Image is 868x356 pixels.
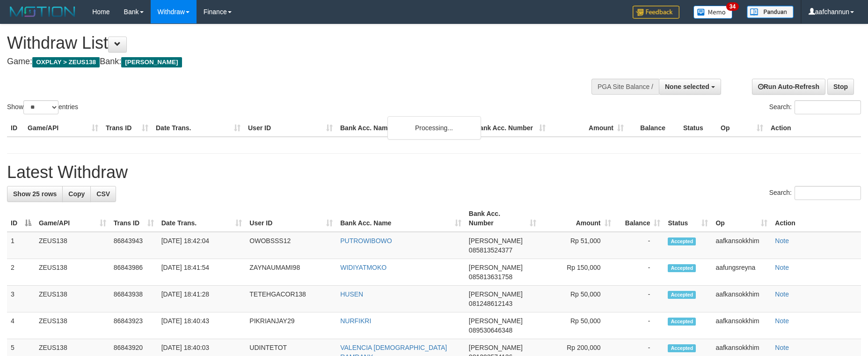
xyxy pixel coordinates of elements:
[110,312,158,339] td: 86843923
[246,259,336,286] td: ZAYNAUMAMI98
[246,312,336,339] td: PIKRIANJAY29
[246,232,336,259] td: OWOBSSS12
[775,317,789,325] a: Note
[24,119,102,137] th: Game/API
[35,286,110,312] td: ZEUS138
[102,119,152,137] th: Trans ID
[712,286,771,312] td: aafkansokkhim
[795,186,861,200] input: Search:
[387,116,481,140] div: Processing...
[110,232,158,259] td: 86843943
[7,259,35,286] td: 2
[540,232,615,259] td: Rp 51,000
[158,232,246,259] td: [DATE] 18:42:04
[35,312,110,339] td: ZEUS138
[668,318,696,326] span: Accepted
[158,205,246,232] th: Date Trans.: activate to sort column ascending
[7,205,35,232] th: ID: activate to sort column descending
[158,286,246,312] td: [DATE] 18:41:28
[679,119,717,137] th: Status
[665,83,709,90] span: None selected
[32,57,100,67] span: OXPLAY > ZEUS138
[7,312,35,339] td: 4
[717,119,767,137] th: Op
[7,186,63,202] a: Show 25 rows
[615,286,664,312] td: -
[668,344,696,352] span: Accepted
[668,291,696,299] span: Accepted
[96,190,110,198] span: CSV
[775,290,789,298] a: Note
[336,205,465,232] th: Bank Acc. Name: activate to sort column ascending
[769,186,861,200] label: Search:
[7,57,569,67] h4: Game: Bank:
[469,237,523,245] span: [PERSON_NAME]
[246,286,336,312] td: TETEHGACOR138
[110,259,158,286] td: 86843986
[668,237,696,245] span: Accepted
[827,79,854,95] a: Stop
[591,79,659,95] div: PGA Site Balance /
[549,119,627,137] th: Amount
[340,317,371,325] a: NURFIKRI
[336,119,471,137] th: Bank Acc. Name
[615,259,664,286] td: -
[771,205,861,232] th: Action
[469,300,512,307] span: Copy 081248612143 to clipboard
[469,273,512,281] span: Copy 085813631758 to clipboard
[68,190,85,198] span: Copy
[469,290,523,298] span: [PERSON_NAME]
[627,119,679,137] th: Balance
[246,205,336,232] th: User ID: activate to sort column ascending
[158,312,246,339] td: [DATE] 18:40:43
[540,312,615,339] td: Rp 50,000
[244,119,336,137] th: User ID
[775,344,789,351] a: Note
[693,6,733,19] img: Button%20Memo.svg
[90,186,116,202] a: CSV
[465,205,540,232] th: Bank Acc. Number: activate to sort column ascending
[62,186,91,202] a: Copy
[7,286,35,312] td: 3
[615,232,664,259] td: -
[7,5,78,19] img: MOTION_logo.png
[469,264,523,271] span: [PERSON_NAME]
[35,232,110,259] td: ZEUS138
[633,6,679,19] img: Feedback.jpg
[540,205,615,232] th: Amount: activate to sort column ascending
[471,119,549,137] th: Bank Acc. Number
[110,286,158,312] td: 86843938
[469,344,523,351] span: [PERSON_NAME]
[752,79,825,95] a: Run Auto-Refresh
[121,57,182,67] span: [PERSON_NAME]
[340,264,387,271] a: WIDIYATMOKO
[726,2,739,11] span: 34
[712,312,771,339] td: aafkansokkhim
[152,119,244,137] th: Date Trans.
[615,312,664,339] td: -
[340,237,392,245] a: PUTROWIBOWO
[712,232,771,259] td: aafkansokkhim
[7,34,569,52] h1: Withdraw List
[775,237,789,245] a: Note
[340,290,363,298] a: HUSEN
[747,6,794,18] img: panduan.png
[615,205,664,232] th: Balance: activate to sort column ascending
[110,205,158,232] th: Trans ID: activate to sort column ascending
[767,119,861,137] th: Action
[775,264,789,271] a: Note
[7,100,78,114] label: Show entries
[23,100,58,114] select: Showentries
[712,205,771,232] th: Op: activate to sort column ascending
[13,190,57,198] span: Show 25 rows
[668,264,696,272] span: Accepted
[35,205,110,232] th: Game/API: activate to sort column ascending
[7,163,861,182] h1: Latest Withdraw
[712,259,771,286] td: aafungsreyna
[7,119,24,137] th: ID
[540,259,615,286] td: Rp 150,000
[659,79,721,95] button: None selected
[664,205,712,232] th: Status: activate to sort column ascending
[469,317,523,325] span: [PERSON_NAME]
[469,326,512,334] span: Copy 089530646348 to clipboard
